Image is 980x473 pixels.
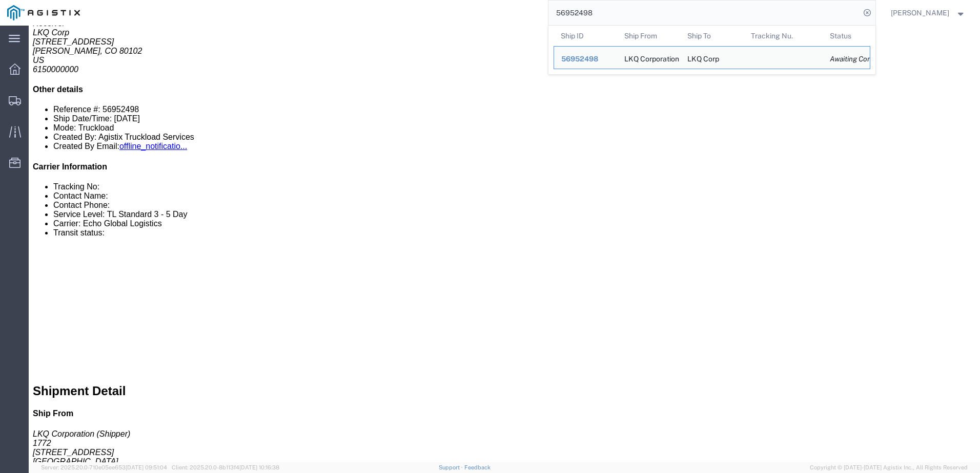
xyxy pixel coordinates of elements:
[624,47,673,69] div: LKQ Corporation
[561,55,598,63] span: 56952498
[548,1,860,25] input: Search for shipment number, reference number
[41,464,167,470] span: Server: 2025.20.0-710e05ee653
[680,26,744,46] th: Ship To
[7,5,80,20] img: logo
[830,54,863,64] div: Awaiting Confirmation
[687,47,719,69] div: LKQ Corp
[561,54,610,64] div: 56952498
[554,26,875,74] table: Search Results
[464,464,491,470] a: Feedback
[890,7,966,19] button: [PERSON_NAME]
[891,7,949,18] span: Nathan Seeley
[29,26,980,462] iframe: FS Legacy Container
[810,463,968,472] span: Copyright © [DATE]-[DATE] Agistix Inc., All Rights Reserved
[823,26,870,46] th: Status
[617,26,680,46] th: Ship From
[743,26,823,46] th: Tracking Nu.
[172,464,279,470] span: Client: 2025.20.0-8b113f4
[439,464,464,470] a: Support
[239,464,279,470] span: [DATE] 10:16:38
[126,464,167,470] span: [DATE] 09:51:04
[554,26,617,46] th: Ship ID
